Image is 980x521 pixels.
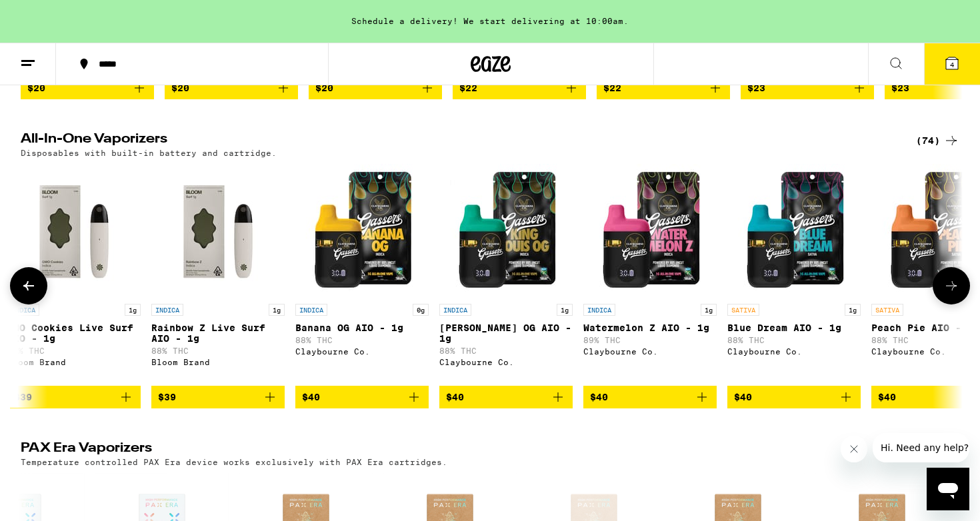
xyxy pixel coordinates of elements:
a: Open page for Banana OG AIO - 1g from Claybourne Co. [295,164,429,385]
button: Add to bag [309,77,442,99]
span: $20 [171,83,189,93]
span: $39 [14,392,32,402]
p: 88% THC [727,336,861,344]
a: Open page for Rainbow Z Live Surf AIO - 1g from Bloom Brand [151,164,285,385]
p: INDICA [295,304,327,316]
button: Add to bag [439,386,573,408]
a: Open page for Blue Dream AIO - 1g from Claybourne Co. [727,164,861,385]
iframe: Button to launch messaging window [927,468,969,510]
span: 4 [950,61,954,69]
p: INDICA [583,304,615,316]
p: Temperature controlled PAX Era device works exclusively with PAX Era cartridges. [21,458,447,466]
span: $22 [459,83,477,93]
p: Watermelon Z AIO - 1g [583,322,717,333]
p: 1g [125,304,141,316]
button: Add to bag [151,386,285,408]
button: Add to bag [165,77,298,99]
button: Add to bag [453,77,586,99]
p: 88% THC [439,346,573,355]
p: 89% THC [583,336,717,344]
img: Claybourne Co. - Watermelon Z AIO - 1g [583,164,717,297]
h2: PAX Era Vaporizers [21,442,894,458]
p: 88% THC [295,336,429,344]
img: Bloom Brand - Rainbow Z Live Surf AIO - 1g [151,164,285,297]
span: $20 [315,83,333,93]
a: Open page for GMO Cookies Live Surf AIO - 1g from Bloom Brand [7,164,141,385]
span: $20 [27,83,45,93]
div: Claybourne Co. [727,347,861,356]
p: 88% THC [151,346,285,355]
p: INDICA [151,304,183,316]
p: GMO Cookies Live Surf AIO - 1g [7,322,141,344]
button: Add to bag [583,386,717,408]
p: 0g [413,304,429,316]
span: $40 [590,392,608,402]
img: Claybourne Co. - Blue Dream AIO - 1g [727,164,861,297]
div: Bloom Brand [7,358,141,366]
button: Add to bag [7,386,141,408]
p: Banana OG AIO - 1g [295,322,429,333]
iframe: Close message [841,436,867,462]
p: 84% THC [7,346,141,355]
img: Bloom Brand - GMO Cookies Live Surf AIO - 1g [7,164,141,297]
p: Disposables with built-in battery and cartridge. [21,149,277,157]
button: Add to bag [295,386,429,408]
p: 1g [557,304,573,316]
a: Open page for Watermelon Z AIO - 1g from Claybourne Co. [583,164,717,385]
span: $23 [891,83,909,93]
span: $22 [603,83,621,93]
p: Rainbow Z Live Surf AIO - 1g [151,322,285,344]
button: Add to bag [741,77,874,99]
img: Claybourne Co. - King Louis OG AIO - 1g [439,164,573,297]
iframe: Message from company [873,433,969,462]
p: 1g [269,304,285,316]
p: 1g [701,304,717,316]
button: Add to bag [21,77,154,99]
img: Claybourne Co. - Banana OG AIO - 1g [295,164,429,297]
p: Blue Dream AIO - 1g [727,322,861,333]
span: $39 [158,392,176,402]
p: 1g [845,304,861,316]
span: $40 [734,392,752,402]
p: [PERSON_NAME] OG AIO - 1g [439,322,573,344]
span: $40 [446,392,464,402]
p: INDICA [439,304,471,316]
div: Claybourne Co. [583,347,717,356]
p: SATIVA [727,304,759,316]
p: SATIVA [871,304,903,316]
div: Claybourne Co. [439,358,573,366]
div: Claybourne Co. [295,347,429,356]
div: Bloom Brand [151,358,285,366]
h2: All-In-One Vaporizers [21,133,894,149]
button: Add to bag [727,386,861,408]
span: $40 [302,392,320,402]
a: (74) [916,133,959,149]
span: $23 [747,83,765,93]
button: 4 [924,43,980,85]
span: $40 [878,392,896,402]
p: INDICA [7,304,39,316]
a: Open page for King Louis OG AIO - 1g from Claybourne Co. [439,164,573,385]
button: Add to bag [597,77,730,99]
